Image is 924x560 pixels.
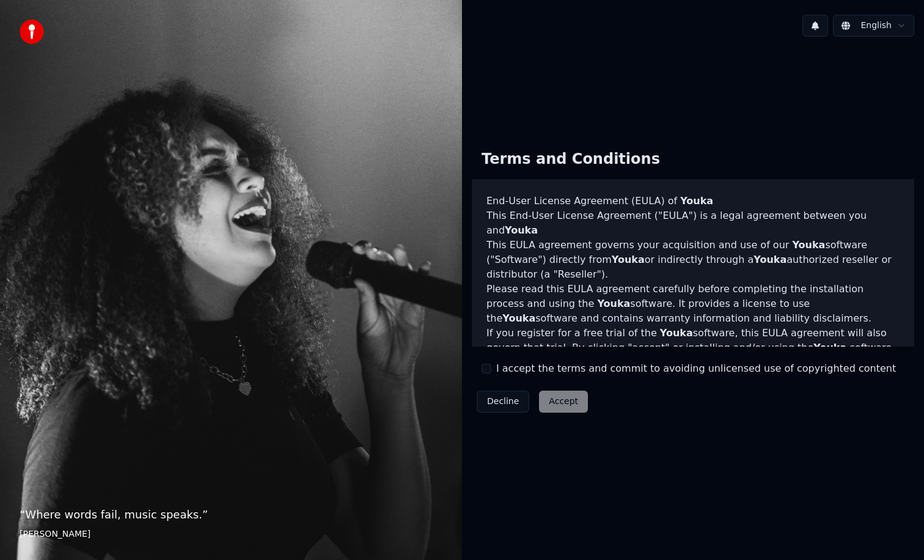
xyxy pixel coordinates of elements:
[20,528,442,540] footer: [PERSON_NAME]
[754,254,787,265] span: Youka
[20,20,44,44] img: youka
[486,282,900,326] p: Please read this EULA agreement carefully before completing the installation process and using th...
[486,238,900,282] p: This EULA agreement governs your acquisition and use of our software ("Software") directly from o...
[813,342,846,353] span: Youka
[472,140,670,179] div: Terms and Conditions
[612,254,645,265] span: Youka
[792,239,825,251] span: Youka
[597,298,630,309] span: Youka
[680,195,713,207] span: Youka
[486,194,900,208] h3: End-User License Agreement (EULA) of
[496,361,896,376] label: I accept the terms and commit to avoiding unlicensed use of copyrighted content
[502,312,535,324] span: Youka
[486,208,900,238] p: This End-User License Agreement ("EULA") is a legal agreement between you and
[477,391,529,413] button: Decline
[486,326,900,385] p: If you register for a free trial of the software, this EULA agreement will also govern that trial...
[505,224,538,236] span: Youka
[20,506,442,523] p: “ Where words fail, music speaks. ”
[660,327,693,339] span: Youka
